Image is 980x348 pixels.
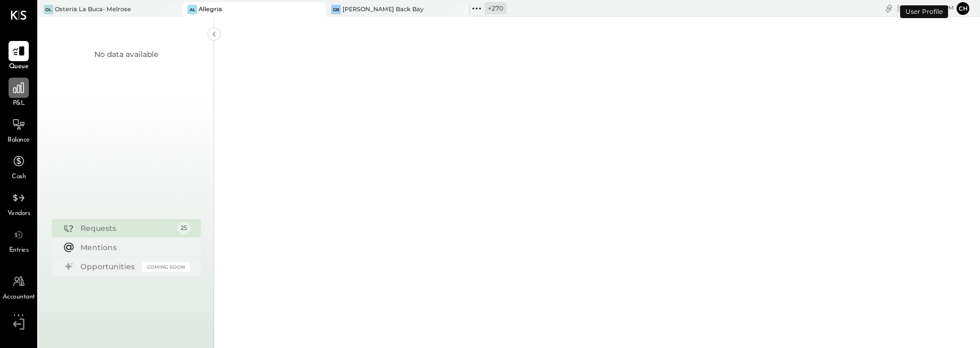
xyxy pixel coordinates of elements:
[1,271,37,302] a: Accountant
[1,151,37,182] a: Cash
[884,3,894,14] div: copy link
[3,293,35,302] span: Accountant
[187,5,197,14] div: Al
[55,5,131,14] div: Osteria La Buca- Melrose
[342,5,423,14] div: [PERSON_NAME] Back Bay
[80,261,137,272] div: Opportunities
[177,222,190,235] div: 25
[142,262,190,272] div: Coming Soon
[1,225,37,255] a: Entries
[44,5,53,14] div: OL
[12,172,26,182] span: Cash
[1,114,37,145] a: Balance
[7,136,30,145] span: Balance
[80,223,172,234] div: Requests
[1,188,37,219] a: Vendors
[922,3,943,13] span: 6 : 33
[957,2,969,15] button: Ch
[485,2,507,14] div: + 270
[1,41,37,72] a: Queue
[7,209,30,219] span: Vendors
[331,5,341,14] div: GB
[1,78,37,109] a: P&L
[9,62,29,72] span: Queue
[945,4,954,12] span: pm
[900,5,948,18] div: User Profile
[13,99,25,109] span: P&L
[897,3,954,13] div: [DATE]
[9,246,29,255] span: Entries
[199,5,222,14] div: Allegria
[80,242,185,253] div: Mentions
[94,49,158,60] div: No data available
